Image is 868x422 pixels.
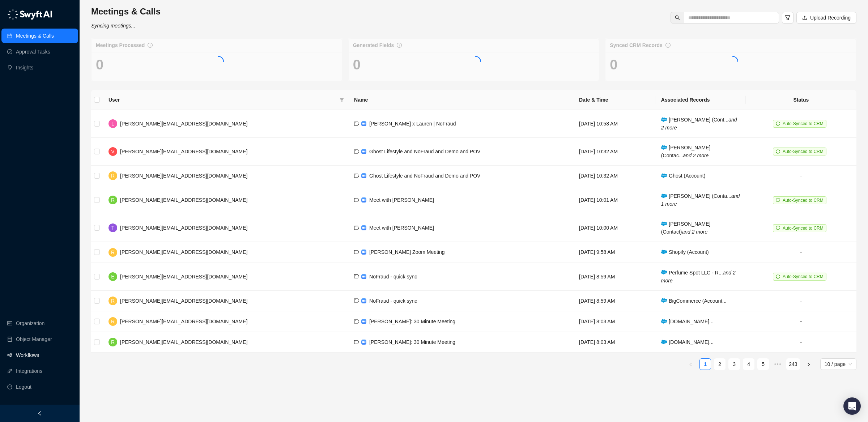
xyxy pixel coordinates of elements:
[783,198,824,203] span: Auto-Synced to CRM
[369,197,434,203] span: Meet with [PERSON_NAME]
[661,270,736,284] i: and 2 more
[369,249,445,255] span: [PERSON_NAME] Zoom Meeting
[16,332,52,346] a: Object Manager
[685,358,697,370] li: Previous Page
[661,117,737,131] i: and 2 more
[369,339,455,345] span: [PERSON_NAME]: 30 Minute Meeting
[843,397,861,415] div: Open Intercom Messenger
[37,411,42,416] span: left
[354,319,359,324] span: video-camera
[661,339,714,345] span: [DOMAIN_NAME]...
[369,121,456,127] span: [PERSON_NAME] x Lauren | NoFraud
[91,6,161,17] h3: Meetings & Calls
[354,225,359,230] span: video-camera
[746,291,856,311] td: -
[16,316,44,331] a: Organization
[16,44,50,59] a: Approval Tasks
[573,186,655,214] td: [DATE] 10:01 AM
[111,248,115,256] span: R
[120,149,247,154] span: [PERSON_NAME][EMAIL_ADDRESS][DOMAIN_NAME]
[120,197,247,203] span: [PERSON_NAME][EMAIL_ADDRESS][DOMAIN_NAME]
[120,319,247,324] span: [PERSON_NAME][EMAIL_ADDRESS][DOMAIN_NAME]
[661,221,711,235] span: [PERSON_NAME] (Contact)
[340,98,344,102] span: filter
[803,358,814,370] li: Next Page
[354,298,359,303] span: video-camera
[111,338,115,346] span: R
[338,94,345,105] span: filter
[783,121,824,126] span: Auto-Synced to CRM
[369,149,480,154] span: Ghost Lifestyle and NoFraud and Demo and POV
[728,358,740,370] li: 3
[675,15,680,20] span: search
[807,362,811,367] span: right
[783,149,824,154] span: Auto-Synced to CRM
[573,242,655,263] td: [DATE] 9:58 AM
[361,250,366,255] img: zoom-DkfWWZB2.png
[354,250,359,255] span: video-camera
[783,274,824,279] span: Auto-Synced to CRM
[120,249,247,255] span: [PERSON_NAME][EMAIL_ADDRESS][DOMAIN_NAME]
[16,380,31,394] span: Logout
[354,197,359,203] span: video-camera
[16,29,54,43] a: Meetings & Calls
[120,121,247,127] span: [PERSON_NAME][EMAIL_ADDRESS][DOMAIN_NAME]
[661,319,714,324] span: [DOMAIN_NAME]...
[776,122,780,126] span: sync
[746,166,856,186] td: -
[361,173,366,178] img: zoom-DkfWWZB2.png
[120,298,247,304] span: [PERSON_NAME][EMAIL_ADDRESS][DOMAIN_NAME]
[661,173,706,179] span: Ghost (Account)
[354,340,359,345] span: video-camera
[661,270,736,284] span: Perfume Spot LLC - R...
[776,274,780,279] span: sync
[746,90,856,110] th: Status
[369,173,480,179] span: Ghost Lifestyle and NoFraud and Demo and POV
[772,358,783,370] span: •••
[573,311,655,332] td: [DATE] 8:03 AM
[776,198,780,202] span: sync
[743,358,754,370] li: 4
[661,117,737,131] span: [PERSON_NAME] (Cont...
[16,60,33,75] a: Insights
[16,348,39,362] a: Workflows
[111,317,115,325] span: R
[91,23,135,29] i: Syncing meetings...
[7,9,52,20] img: logo-05li4sbe.png
[785,15,791,21] span: filter
[361,225,366,230] img: zoom-DkfWWZB2.png
[757,358,769,370] li: 5
[573,263,655,291] td: [DATE] 8:59 AM
[361,121,366,126] img: zoom-DkfWWZB2.png
[369,319,455,324] span: [PERSON_NAME]: 30 Minute Meeting
[810,14,851,22] span: Upload Recording
[16,364,42,378] a: Integrations
[776,149,780,154] span: sync
[746,332,856,353] td: -
[369,274,417,280] span: NoFraud - quick sync
[120,225,247,231] span: [PERSON_NAME][EMAIL_ADDRESS][DOMAIN_NAME]
[468,55,483,69] span: loading
[7,384,12,389] span: logout
[120,274,247,280] span: [PERSON_NAME][EMAIL_ADDRESS][DOMAIN_NAME]
[354,149,359,154] span: video-camera
[111,297,115,305] span: R
[354,121,359,126] span: video-camera
[111,148,114,155] span: V
[772,358,783,370] li: Next 5 Pages
[714,359,725,370] a: 2
[573,90,655,110] th: Date & Time
[661,249,709,255] span: Shopify (Account)
[796,12,856,24] button: Upload Recording
[776,226,780,230] span: sync
[685,358,697,370] button: left
[354,173,359,178] span: video-camera
[573,332,655,353] td: [DATE] 8:03 AM
[787,359,799,370] a: 243
[699,358,711,370] li: 1
[820,358,856,370] div: Page Size
[682,229,707,235] i: and 2 more
[802,15,807,20] span: upload
[369,225,434,231] span: Meet with [PERSON_NAME]
[369,298,417,304] span: NoFraud - quick sync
